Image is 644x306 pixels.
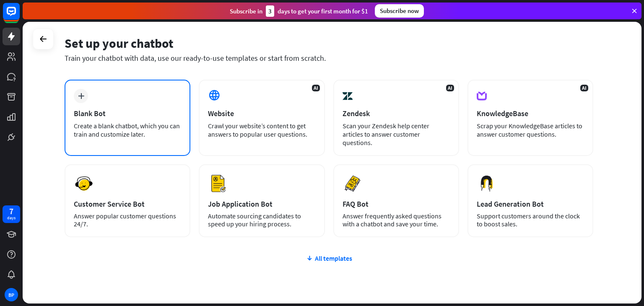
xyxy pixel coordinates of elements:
[477,212,584,228] div: Support customers around the clock to boost sales.
[208,109,315,118] div: Website
[74,109,181,118] div: Blank Bot
[343,199,450,209] div: FAQ Bot
[7,215,16,221] div: days
[65,254,593,262] div: All templates
[343,122,450,147] div: Scan your Zendesk help center articles to answer customer questions.
[74,212,181,228] div: Answer popular customer questions 24/7.
[9,207,13,215] div: 7
[343,109,450,118] div: Zendesk
[208,212,315,228] div: Automate sourcing candidates to speed up your hiring process.
[477,122,584,138] div: Scrap your KnowledgeBase articles to answer customer questions.
[312,85,320,91] span: AI
[446,85,454,91] span: AI
[65,35,593,51] div: Set up your chatbot
[5,288,18,301] div: BP
[208,199,315,209] div: Job Application Bot
[343,212,450,228] div: Answer frequently asked questions with a chatbot and save your time.
[580,85,588,91] span: AI
[477,109,584,118] div: KnowledgeBase
[266,5,274,17] div: 3
[74,199,181,209] div: Customer Service Bot
[78,93,84,99] i: plus
[7,3,32,29] button: Open LiveChat chat widget
[208,122,315,138] div: Crawl your website’s content to get answers to popular user questions.
[3,205,20,223] a: 7 days
[477,199,584,209] div: Lead Generation Bot
[230,5,368,17] div: Subscribe in days to get your first month for $1
[375,4,424,18] div: Subscribe now
[65,53,593,63] div: Train your chatbot with data, use our ready-to-use templates or start from scratch.
[74,122,181,138] div: Create a blank chatbot, which you can train and customize later.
